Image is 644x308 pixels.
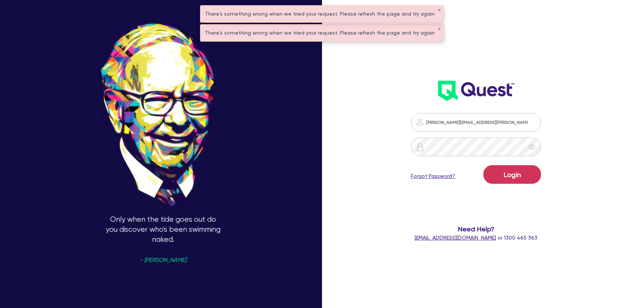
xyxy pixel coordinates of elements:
[483,165,541,184] button: Login
[200,25,444,41] div: There's something wrong when we tried your request. Please refresh the page and try again
[411,172,455,180] a: Forgot Password?
[438,9,441,12] button: ✕
[200,6,444,22] div: There's something wrong when we tried your request. Please refresh the page and try again
[411,113,541,132] input: Email address
[415,235,496,241] a: [EMAIL_ADDRESS][DOMAIN_NAME]
[528,143,535,151] span: eye
[391,224,561,234] span: Need Help?
[415,118,424,126] img: icon-password
[140,257,186,263] span: - [PERSON_NAME]
[415,235,537,241] span: or 1300 465 363
[438,28,441,31] button: ✕
[438,81,514,101] img: wH2k97JdezQIQAAAABJRU5ErkJggg==
[416,142,425,151] img: icon-password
